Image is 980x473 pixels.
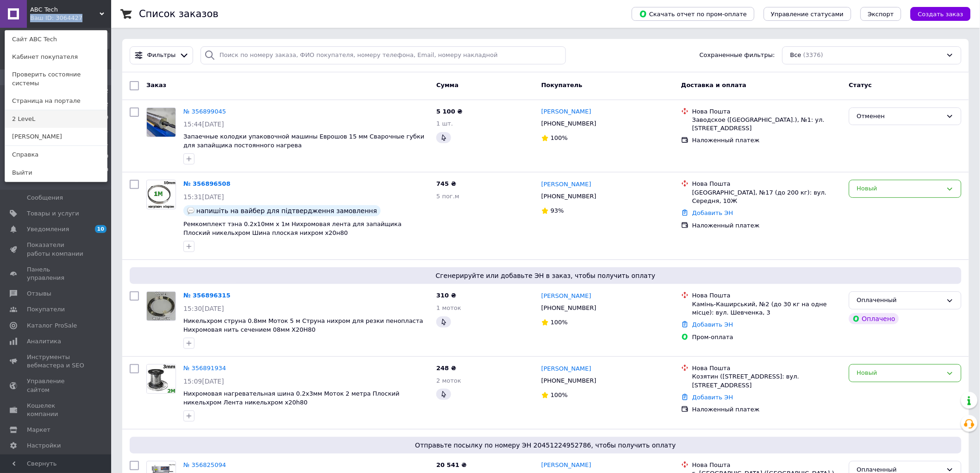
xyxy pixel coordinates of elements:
[790,51,801,60] span: Все
[30,6,100,14] span: ABC Tech
[27,426,50,434] span: Маркет
[27,265,86,282] span: Панель управления
[692,116,842,132] div: Заводское ([GEOGRAPHIC_DATA].), №1: ул. [STREET_ADDRESS]
[133,441,958,450] span: Отправьте посылку по номеру ЭН 20451224952786, чтобы получить оплату
[146,364,176,394] a: Фото товару
[187,207,195,214] img: :speech_balloon:
[849,82,872,88] span: Статус
[868,11,894,18] span: Экспорт
[27,194,63,202] span: Сообщения
[183,193,224,201] span: 15:31[DATE]
[692,405,842,414] div: Наложенный платеж
[551,134,568,141] span: 100%
[541,180,591,189] a: [PERSON_NAME]
[183,378,224,385] span: 15:09[DATE]
[692,209,733,216] a: Добавить ЭН
[857,112,942,121] div: Отменен
[541,304,597,311] span: [PHONE_NUMBER]
[861,7,901,21] button: Экспорт
[27,402,86,418] span: Кошелек компании
[692,107,842,116] div: Нова Пошта
[803,51,823,58] span: (3376)
[700,51,775,60] span: Сохраненные фильтры:
[133,271,958,280] span: Сгенерируйте или добавьте ЭН в заказ, чтобы получить оплату
[692,136,842,145] div: Наложенный платеж
[183,461,226,468] a: № 356825094
[541,107,591,116] a: [PERSON_NAME]
[436,120,453,127] span: 1 шт.
[541,377,597,384] span: [PHONE_NUMBER]
[692,180,842,188] div: Нова Пошта
[436,292,456,299] span: 310 ₴
[436,108,462,115] span: 5 100 ₴
[27,290,51,298] span: Отзывы
[183,133,425,149] span: Запаечные колодки упаковочной машины Еврошов 15 мм Сварочные губки для запайщика постоянного нагрева
[95,225,107,233] span: 10
[632,7,754,21] button: Скачать отчет по пром-оплате
[147,181,176,208] img: Фото товару
[5,92,107,110] a: Страница на портале
[692,333,842,341] div: Пром-оплата
[146,107,176,137] a: Фото товару
[764,7,851,21] button: Управление статусами
[30,14,69,22] div: Ваш ID: 3064427
[771,11,844,18] span: Управление статусами
[541,292,591,301] a: [PERSON_NAME]
[436,82,459,88] span: Сумма
[692,364,842,372] div: Нова Пошта
[551,319,568,326] span: 100%
[692,300,842,317] div: Камінь-Каширський, №2 (до 30 кг на одне місце): вул. Шевченка, 3
[551,391,568,398] span: 100%
[436,365,456,372] span: 248 ₴
[692,461,842,469] div: Нова Пошта
[183,221,402,236] a: Ремкомплект тэна 0.2х10мм х 1м Нихромовая лента для запайщика Плоский никельхром Шина плоская них...
[183,365,226,372] a: № 356891934
[436,304,461,311] span: 1 моток
[857,184,942,194] div: Новый
[196,207,377,214] span: напишіть на вайбер для підтвердження замовлення
[901,10,971,17] a: Создать заказ
[147,292,176,321] img: Фото товару
[436,193,459,200] span: 5 пог.м
[551,207,564,214] span: 93%
[5,128,107,145] a: [PERSON_NAME]
[146,82,166,88] span: Заказ
[183,292,231,299] a: № 356896315
[27,337,61,346] span: Аналитика
[911,7,971,21] button: Создать заказ
[27,353,86,370] span: Инструменты вебмастера и SEO
[27,322,77,330] span: Каталог ProSale
[918,11,963,18] span: Создать заказ
[27,241,86,258] span: Показатели работы компании
[692,394,733,401] a: Добавить ЭН
[183,108,226,115] a: № 356899045
[436,461,466,468] span: 20 541 ₴
[5,66,107,92] a: Проверить состояние системы
[183,305,224,312] span: 15:30[DATE]
[183,120,224,128] span: 15:44[DATE]
[27,441,61,450] span: Настройки
[436,180,456,187] span: 745 ₴
[541,193,597,200] span: [PHONE_NUMBER]
[183,180,231,187] a: № 356896508
[5,110,107,128] a: 2 LeveL
[183,390,400,406] a: Нихромовая нагревательная шина 0.2х3мм Моток 2 метра Плоский никельхром Лента никельхром x20h80
[201,46,566,64] input: Поиск по номеру заказа, ФИО покупателя, номеру телефона, Email, номеру накладной
[27,225,69,233] span: Уведомления
[5,164,107,182] a: Выйти
[27,377,86,394] span: Управление сайтом
[692,291,842,300] div: Нова Пошта
[436,377,461,384] span: 2 моток
[692,321,733,328] a: Добавить ЭН
[692,189,842,205] div: [GEOGRAPHIC_DATA], №17 (до 200 кг): вул. Середня, 10Ж
[857,296,942,305] div: Оплаченный
[692,372,842,389] div: Козятин ([STREET_ADDRESS]: вул. [STREET_ADDRESS]
[681,82,747,88] span: Доставка и оплата
[849,313,899,324] div: Оплачено
[541,461,591,470] a: [PERSON_NAME]
[147,51,176,60] span: Фильтры
[5,48,107,66] a: Кабинет покупателя
[183,317,423,333] span: Никельхром струна 0.8мм Моток 5 м Струна нихром для резки пенопласта Нихромовая нить сечением 08м...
